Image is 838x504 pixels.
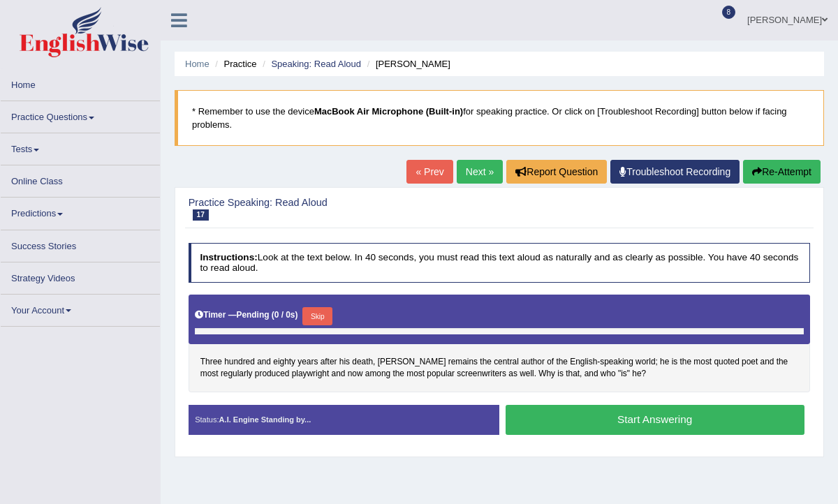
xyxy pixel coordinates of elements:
[271,59,361,69] a: Speaking: Read Aloud
[193,209,209,220] span: 17
[295,310,297,320] b: )
[195,311,297,320] h5: Timer —
[1,262,160,290] a: Strategy Videos
[406,160,453,184] a: « Prev
[1,133,160,161] a: Tests
[189,243,811,283] h4: Look at the text below. In 40 seconds, you must read this text aloud as naturally and as clearly ...
[189,295,811,392] div: Three hundred and eighty years after his death, [PERSON_NAME] remains the central author of the E...
[189,405,499,436] div: Status:
[314,106,463,117] b: MacBook Air Microphone (Built-in)
[1,165,160,193] a: Online Class
[219,415,311,424] strong: A.I. Engine Standing by...
[364,57,450,71] li: [PERSON_NAME]
[1,101,160,128] a: Practice Questions
[200,252,257,262] b: Instructions:
[185,59,209,69] a: Home
[272,310,274,320] b: (
[506,160,607,184] button: Report Question
[1,295,160,322] a: Your Account
[212,57,256,71] li: Practice
[610,160,740,184] a: Troubleshoot Recording
[237,310,270,320] b: Pending
[302,307,332,325] button: Skip
[457,160,503,184] a: Next »
[722,6,736,19] span: 8
[506,405,804,435] button: Start Answering
[1,198,160,225] a: Predictions
[1,230,160,258] a: Success Stories
[274,310,295,320] b: 0 / 0s
[175,90,824,146] blockquote: * Remember to use the device for speaking practice. Or click on [Troubleshoot Recording] button b...
[189,198,574,221] h2: Practice Speaking: Read Aloud
[743,160,821,184] button: Re-Attempt
[1,69,160,96] a: Home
